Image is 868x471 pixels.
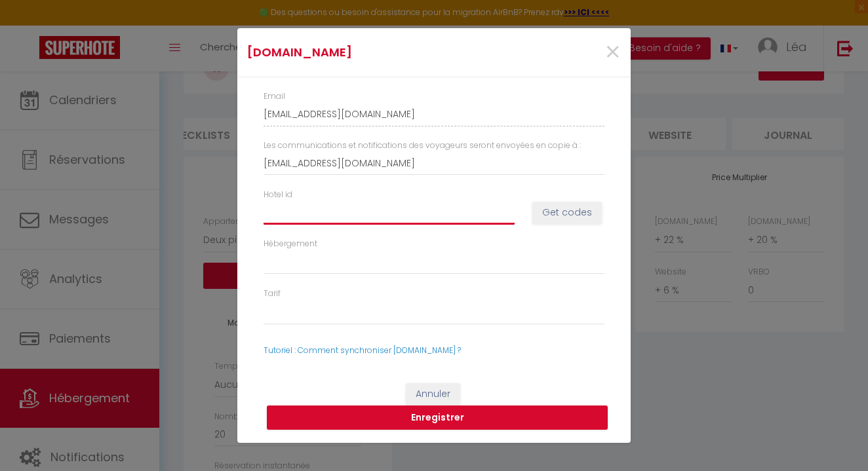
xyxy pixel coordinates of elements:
label: Les communications et notifications des voyageurs seront envoyées en copie à : [264,140,581,152]
a: Tutoriel : Comment synchroniser [DOMAIN_NAME] ? [264,345,461,356]
button: Annuler [406,383,460,405]
button: Enregistrer [267,405,608,430]
button: Get codes [532,202,602,224]
h4: [DOMAIN_NAME] [247,43,490,62]
label: Hotel id [264,189,292,201]
label: Email [264,90,285,103]
span: × [604,33,621,72]
label: Hébergement [264,238,317,250]
label: Tarif [264,288,281,300]
button: Close [604,39,621,67]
